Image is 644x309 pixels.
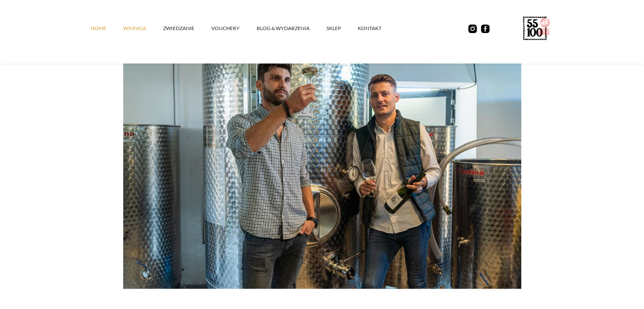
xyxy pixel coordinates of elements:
a: ZWIEDZANIE [163,16,211,41]
a: SKLEP [326,16,358,41]
a: kontakt [358,16,398,41]
img: The owners in the winery, Tomek leaning on the vat and Dorian looking at the raised glass [123,23,521,289]
a: winnica [123,16,163,41]
a: Home [91,16,123,41]
a: Blog & Wydarzenia [257,16,326,41]
a: vouchery [211,16,257,41]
